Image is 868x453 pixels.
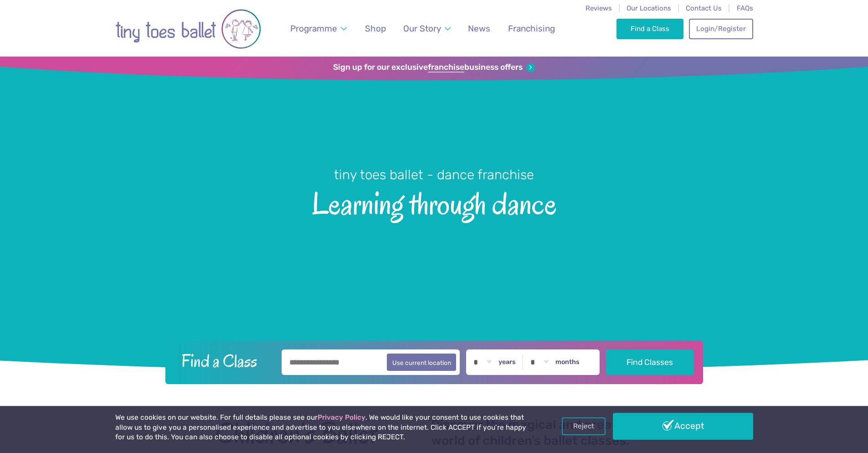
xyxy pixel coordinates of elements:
[503,18,559,39] a: Franchising
[689,19,753,39] a: Login/Register
[318,413,365,422] a: Privacy Policy
[586,4,612,12] a: Reviews
[365,23,386,34] span: Shop
[428,62,464,73] strong: franchise
[508,23,555,34] span: Franchising
[16,184,852,221] span: Learning through dance
[616,19,683,39] a: Find a Class
[115,6,261,52] img: tiny toes ballet
[562,417,606,435] a: Reject
[115,413,530,443] p: We use cookies on our website. For full details please see our . We would like your consent to us...
[737,4,753,12] a: FAQs
[464,18,495,39] a: News
[686,4,722,12] a: Contact Us
[387,354,457,371] button: Use current location
[174,349,275,372] h2: Find a Class
[399,18,455,39] a: Our Story
[334,167,534,182] small: tiny toes ballet - dance franchise
[555,358,580,366] label: months
[613,413,753,439] a: Accept
[290,23,337,34] span: Programme
[333,62,535,73] a: Sign up for our exclusivefranchisebusiness offers
[403,23,441,34] span: Our Story
[606,349,694,375] button: Find Classes
[286,18,351,39] a: Programme
[498,358,516,366] label: years
[360,18,390,39] a: Shop
[468,23,490,34] span: News
[627,4,671,12] a: Our Locations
